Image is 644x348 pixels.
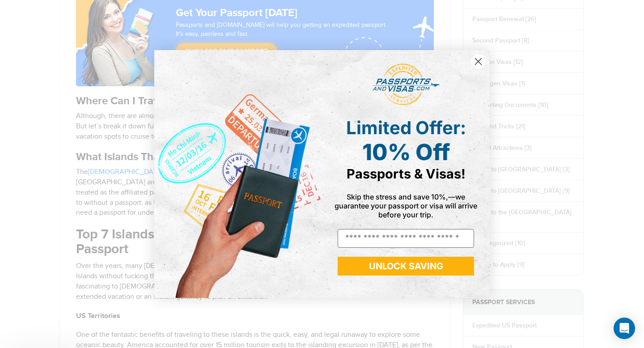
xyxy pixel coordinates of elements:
div: Open Intercom Messenger [614,318,635,339]
span: Limited Offer: [346,117,466,139]
img: passports and visas [373,64,440,106]
span: Passports & Visas! [347,166,466,182]
button: UNLOCK SAVING [338,257,474,276]
img: de9cda0d-0715-46ca-9a25-073762a91ba7.png [154,50,322,297]
span: Skip the stress and save 10%,—we guarantee your passport or visa will arrive before your trip. [335,192,477,219]
button: Close dialog [470,54,486,69]
span: 10% Off [362,139,450,166]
